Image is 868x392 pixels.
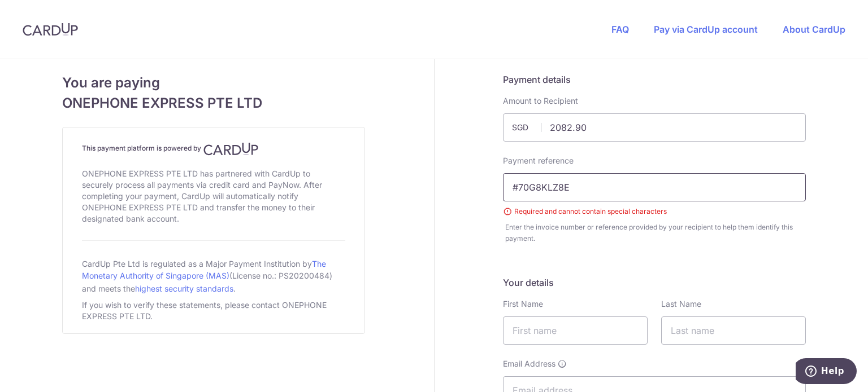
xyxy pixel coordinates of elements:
[82,142,345,156] h4: This payment platform is powered by
[135,284,233,293] a: highest security standards
[796,358,857,386] iframe: Opens a widget where you can find more information
[23,23,78,36] img: CardUp
[783,24,845,35] a: About CardUp
[503,316,648,345] input: First name
[503,298,543,310] label: First Name
[62,73,365,93] span: You are paying
[611,24,629,35] a: FAQ
[82,254,345,297] div: CardUp Pte Ltd is regulated as a Major Payment Institution by (License no.: PS20200484) and meets...
[62,93,365,113] span: ONEPHONE EXPRESS PTE LTD
[512,122,541,133] span: SGD
[503,73,806,86] h5: Payment details
[203,142,259,156] img: CardUp
[661,298,701,310] label: Last Name
[503,95,578,107] label: Amount to Recipient
[503,206,806,217] small: Required and cannot contain special characters
[82,297,345,324] div: If you wish to verify these statements, please contact ONEPHONE EXPRESS PTE LTD.
[505,222,806,244] div: Enter the invoice number or reference provided by your recipient to help them identify this payment.
[654,24,758,35] a: Pay via CardUp account
[503,155,574,166] label: Payment reference
[661,316,806,345] input: Last name
[82,166,345,227] div: ONEPHONE EXPRESS PTE LTD has partnered with CardUp to securely process all payments via credit ca...
[503,113,806,142] input: Payment amount
[503,276,806,289] h5: Your details
[503,358,555,369] span: Email Address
